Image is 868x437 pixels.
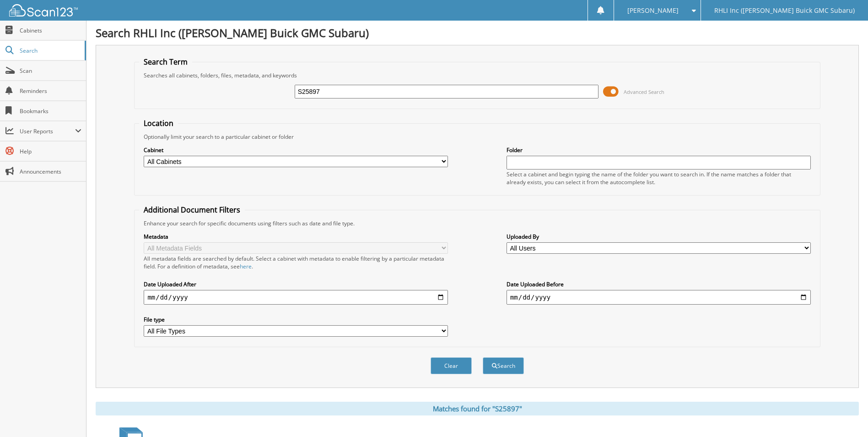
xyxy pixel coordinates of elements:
label: Metadata [144,233,448,240]
span: Cabinets [20,27,81,34]
legend: Search Term [139,57,192,67]
h1: Search RHLI Inc ([PERSON_NAME] Buick GMC Subaru) [96,25,859,40]
input: end [507,290,811,305]
label: Uploaded By [507,233,811,240]
span: User Reports [20,127,75,135]
div: Matches found for "S25897" [96,402,859,415]
label: Date Uploaded Before [507,280,811,288]
span: Announcements [20,168,81,175]
span: Advanced Search [624,88,664,95]
button: Search [483,357,524,374]
legend: Location [139,118,178,128]
span: RHLI Inc ([PERSON_NAME] Buick GMC Subaru) [714,8,855,13]
input: start [144,290,448,305]
div: Optionally limit your search to a particular cabinet or folder [139,133,815,141]
label: File type [144,316,448,323]
div: Searches all cabinets, folders, files, metadata, and keywords [139,71,815,79]
img: scan123-logo-white.svg [9,4,78,16]
label: Folder [507,146,811,154]
span: Help [20,147,81,155]
span: Reminders [20,87,81,95]
div: All metadata fields are searched by default. Select a cabinet with metadata to enable filtering b... [144,255,448,270]
div: Select a cabinet and begin typing the name of the folder you want to search in. If the name match... [507,170,811,186]
label: Cabinet [144,146,448,154]
span: Bookmarks [20,107,81,115]
span: [PERSON_NAME] [627,8,679,13]
a: here [240,262,252,270]
label: Date Uploaded After [144,280,448,288]
legend: Additional Document Filters [139,205,245,215]
span: Scan [20,67,81,75]
div: Enhance your search for specific documents using filters such as date and file type. [139,219,815,227]
span: Search [20,47,80,55]
button: Clear [431,357,472,374]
